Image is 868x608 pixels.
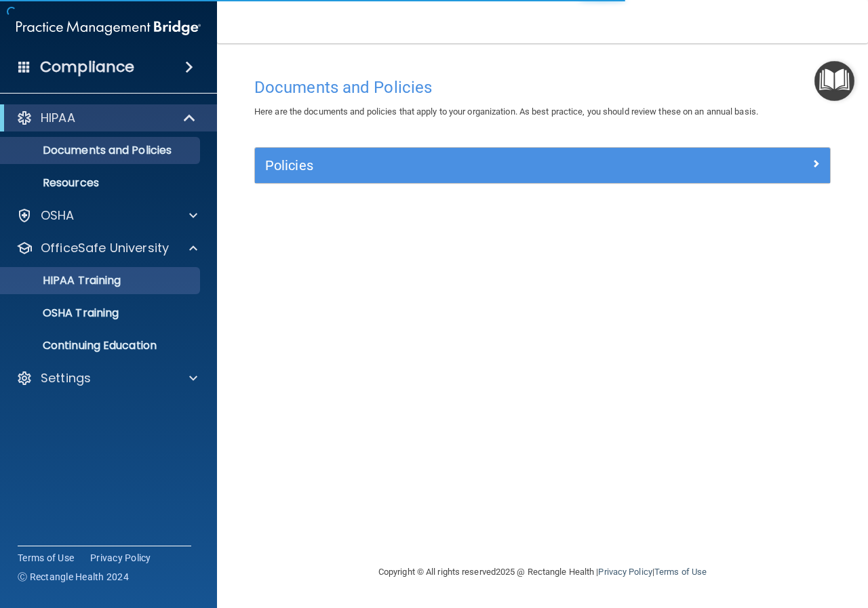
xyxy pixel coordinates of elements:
[16,14,201,41] img: PMB logo
[598,567,652,577] a: Privacy Policy
[41,370,91,386] p: Settings
[18,570,129,584] span: Ⓒ Rectangle Health 2024
[16,110,197,126] a: HIPAA
[265,155,820,176] a: Policies
[814,61,854,101] button: Open Resource Center
[41,110,75,126] p: HIPAA
[41,240,169,256] p: OfficeSafe University
[9,306,119,320] p: OSHA Training
[295,550,790,594] div: Copyright © All rights reserved 2025 @ Rectangle Health | |
[90,551,151,565] a: Privacy Policy
[654,567,707,577] a: Terms of Use
[16,240,197,256] a: OfficeSafe University
[9,339,194,352] p: Continuing Education
[9,176,194,190] p: Resources
[9,274,121,287] p: HIPAA Training
[254,79,831,96] h4: Documents and Policies
[265,158,676,173] h5: Policies
[16,207,197,224] a: OSHA
[9,144,194,157] p: Documents and Policies
[254,106,758,117] span: Here are the documents and policies that apply to your organization. As best practice, you should...
[633,512,852,566] iframe: Drift Widget Chat Controller
[41,207,75,224] p: OSHA
[18,551,74,565] a: Terms of Use
[40,58,134,77] h4: Compliance
[16,370,197,386] a: Settings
